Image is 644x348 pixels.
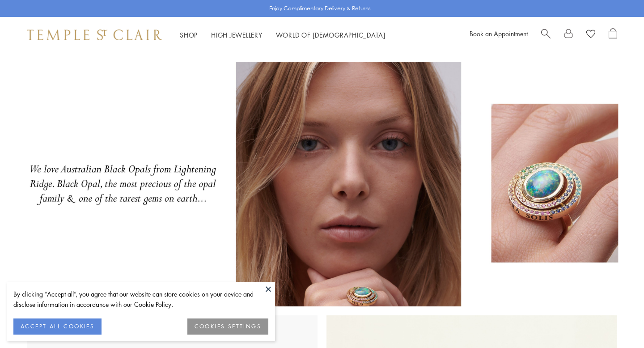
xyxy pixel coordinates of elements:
a: World of [DEMOGRAPHIC_DATA]World of [DEMOGRAPHIC_DATA] [276,30,386,39]
button: COOKIES SETTINGS [187,318,268,335]
button: ACCEPT ALL COOKIES [13,318,102,335]
p: Enjoy Complimentary Delivery & Returns [269,4,371,13]
a: Book an Appointment [470,29,528,38]
a: High JewelleryHigh Jewellery [211,30,263,39]
a: View Wishlist [586,28,595,42]
a: Search [541,28,551,42]
img: Temple St. Clair [27,30,162,40]
iframe: Gorgias live chat messenger [599,306,635,339]
div: By clicking “Accept all”, you agree that our website can store cookies on your device and disclos... [13,289,268,310]
a: ShopShop [180,30,198,39]
nav: Main navigation [180,30,386,41]
a: Open Shopping Bag [609,28,617,42]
